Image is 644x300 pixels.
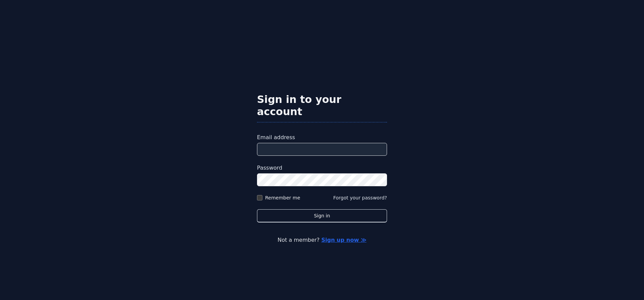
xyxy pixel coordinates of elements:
button: Sign in [257,209,387,222]
h2: Sign in to your account [257,93,387,118]
img: Hostodo [257,56,387,83]
p: Not a member? [33,236,611,244]
button: Forgot your password? [333,194,387,201]
label: Remember me [265,194,300,201]
label: Email address [257,133,387,142]
a: Sign up now ≫ [321,237,366,243]
label: Password [257,164,387,172]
